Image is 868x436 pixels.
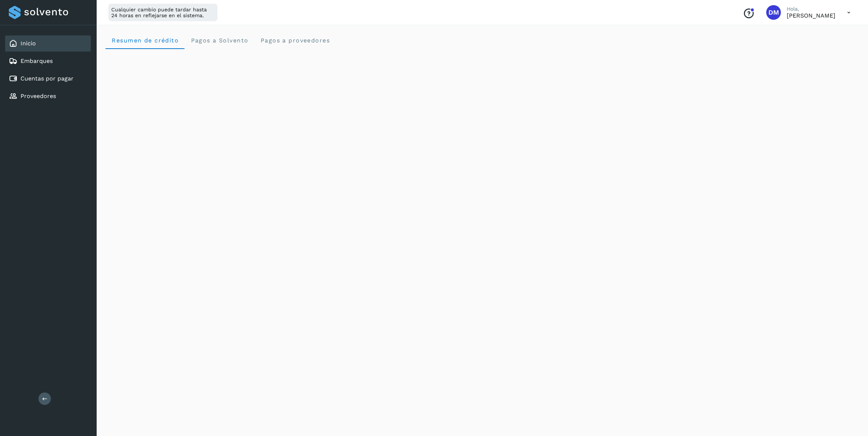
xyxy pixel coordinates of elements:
div: Cuentas por pagar [5,71,91,87]
span: Resumen de crédito [111,37,179,44]
p: Hola, [787,6,835,12]
span: Pagos a proveedores [260,37,330,44]
a: Embarques [21,57,53,64]
a: Cuentas por pagar [21,75,74,82]
a: Inicio [21,40,36,47]
div: Cualquier cambio puede tardar hasta 24 horas en reflejarse en el sistema. [108,4,217,21]
span: Pagos a Solvento [190,37,248,44]
div: Embarques [5,53,91,69]
div: Proveedores [5,88,91,104]
a: Proveedores [21,93,56,99]
p: Diego Muriel Perez [787,12,835,19]
div: Inicio [5,35,91,52]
